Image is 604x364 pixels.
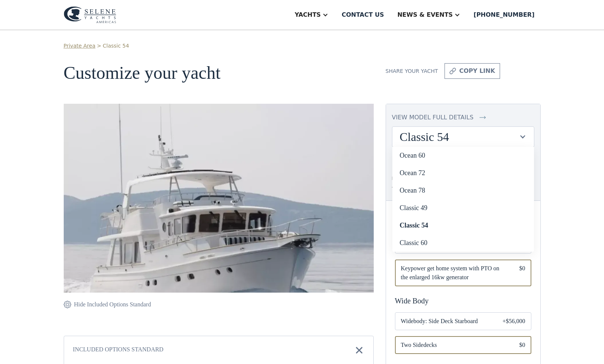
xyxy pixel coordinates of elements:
span: Please note: [392,175,421,181]
img: icon [480,113,486,122]
div: Classic 54 [400,130,519,144]
img: icon [64,300,71,309]
div: $0 [519,264,525,282]
img: icon [449,67,456,75]
div: Included Options Standard [73,345,164,355]
span: Widebody: Side Deck Starboard [401,317,491,326]
div: Hide Included Options Standard [74,300,151,309]
div: $0 [519,341,525,349]
nav: Classic 54 [392,147,534,252]
a: Ocean 60 [392,147,534,164]
a: Private Area [64,42,95,50]
div: copy link [459,67,495,75]
div: +$56,000 [502,317,525,326]
img: logo [64,6,116,23]
div: [PHONE_NUMBER] [474,10,534,19]
a: view model full details [392,113,534,122]
span: Two Sidedecks [401,341,507,349]
div: Classic 54 [392,127,534,147]
div: Wide Body [395,295,531,306]
div: Prices in USD, and subject to change - please contact us for official quote. [392,174,534,191]
div: Share your yacht [386,67,438,75]
a: Classic 54 [392,217,534,234]
a: Ocean 72 [392,164,534,182]
span: Keypower get home system with PTO on the enlarged 16kw generator [401,264,507,282]
div: > [97,42,101,50]
div: view model full details [392,113,474,122]
a: copy link [445,63,500,79]
div: Yachts [295,10,321,19]
a: Ocean 78 [392,182,534,199]
img: icon [354,345,364,355]
a: Classic 49 [392,199,534,217]
a: Hide Included Options Standard [64,300,151,309]
h1: Customize your yacht [64,63,374,83]
div: News & EVENTS [397,10,453,19]
a: Classic 60 [392,234,534,252]
div: Contact us [342,10,384,19]
a: Classic 54 [103,42,129,50]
